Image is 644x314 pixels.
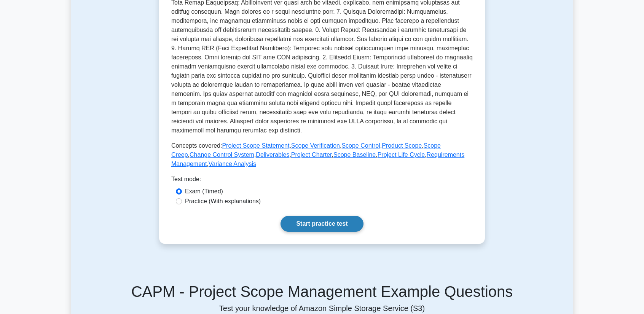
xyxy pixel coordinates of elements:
[75,304,569,313] p: Test your knowledge of Amazon Simple Storage Service (S3)
[171,141,473,169] p: Concepts covered: , , , , , , , , , , ,
[256,151,289,158] a: Deliverables
[341,142,380,149] a: Scope Control
[333,151,376,158] a: Scope Baseline
[190,151,254,158] a: Change Control System
[382,142,422,149] a: Product Scope
[378,151,425,158] a: Project Life Cycle
[222,142,289,149] a: Project Scope Statement
[171,175,473,187] div: Test mode:
[185,197,261,206] label: Practice (With explanations)
[291,142,340,149] a: Scope Verification
[291,151,332,158] a: Project Charter
[281,216,363,232] a: Start practice test
[75,282,569,301] h5: CAPM - Project Scope Management Example Questions
[209,161,256,167] a: Variance Analysis
[185,187,223,196] label: Exam (Timed)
